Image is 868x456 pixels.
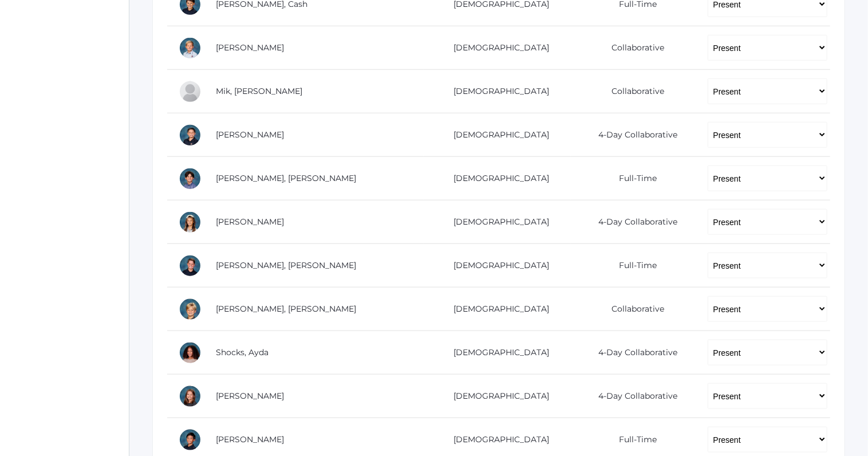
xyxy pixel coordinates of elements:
td: 4-Day Collaborative [571,331,696,375]
td: [DEMOGRAPHIC_DATA] [424,288,571,331]
div: Ayda Shocks [179,341,202,364]
div: Matteo Soratorio [179,429,202,451]
a: [PERSON_NAME] [216,434,284,445]
td: [DEMOGRAPHIC_DATA] [424,70,571,113]
td: [DEMOGRAPHIC_DATA] [424,201,571,244]
td: [DEMOGRAPHIC_DATA] [424,244,571,288]
a: [PERSON_NAME] [216,129,284,140]
div: Ayla Smith [179,385,202,408]
td: [DEMOGRAPHIC_DATA] [424,26,571,70]
td: 4-Day Collaborative [571,375,696,418]
td: [DEMOGRAPHIC_DATA] [424,331,571,375]
a: [PERSON_NAME] [216,391,284,401]
td: Collaborative [571,70,696,113]
div: Levi Sergey [179,298,202,321]
div: Ryder Roberts [179,254,202,277]
td: Full-Time [571,244,696,288]
a: [PERSON_NAME], [PERSON_NAME] [216,260,356,270]
div: Reagan Reynolds [179,211,202,234]
a: [PERSON_NAME] [216,217,284,227]
td: Collaborative [571,26,696,70]
a: [PERSON_NAME], [PERSON_NAME] [216,304,356,314]
td: 4-Day Collaborative [571,201,696,244]
td: [DEMOGRAPHIC_DATA] [424,157,571,201]
td: Full-Time [571,157,696,201]
td: [DEMOGRAPHIC_DATA] [424,113,571,157]
td: [DEMOGRAPHIC_DATA] [424,375,571,418]
div: Peter Laubacher [179,37,202,60]
td: 4-Day Collaborative [571,113,696,157]
div: Aiden Oceguera [179,124,202,147]
div: Hadley Mik [179,80,202,103]
a: Mik, [PERSON_NAME] [216,86,302,96]
td: Collaborative [571,288,696,331]
a: Shocks, Ayda [216,347,269,357]
div: Hudson Purser [179,167,202,190]
a: [PERSON_NAME] [216,42,284,53]
a: [PERSON_NAME], [PERSON_NAME] [216,173,356,183]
